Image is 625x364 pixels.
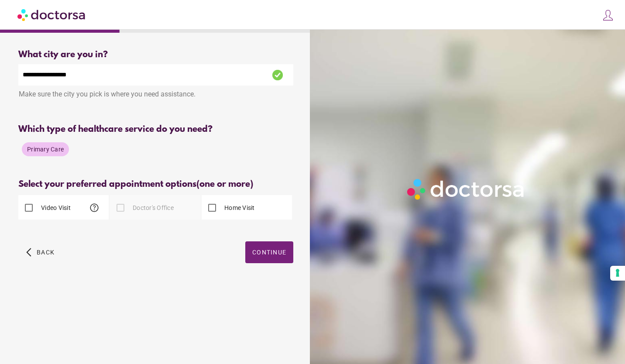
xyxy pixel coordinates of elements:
[18,179,293,189] div: Select your preferred appointment options
[39,203,71,212] label: Video Visit
[131,203,174,212] label: Doctor's Office
[89,203,100,213] span: help
[196,179,253,189] span: (one or more)
[404,175,529,203] img: Logo-Doctorsa-trans-White-partial-flat.png
[610,266,625,281] button: Your consent preferences for tracking technologies
[17,5,86,24] img: Doctorsa.com
[18,86,293,105] div: Make sure the city you pick is where you need assistance.
[245,241,293,263] button: Continue
[18,50,293,60] div: What city are you in?
[602,9,614,21] img: icons8-customer-100.png
[252,249,286,256] span: Continue
[27,146,64,153] span: Primary Care
[23,241,58,263] button: arrow_back_ios Back
[37,249,55,256] span: Back
[18,124,293,134] div: Which type of healthcare service do you need?
[223,203,255,212] label: Home Visit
